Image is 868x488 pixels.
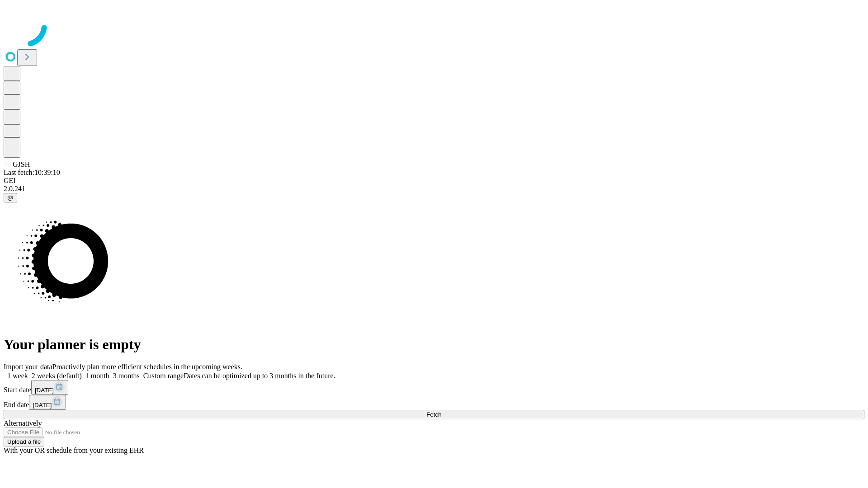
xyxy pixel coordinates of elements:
[184,372,335,380] span: Dates can be optimized up to 3 months in the future.
[35,387,54,394] span: [DATE]
[7,194,14,201] span: @
[32,372,82,380] span: 2 weeks (default)
[4,446,144,454] span: With your OR schedule from your existing EHR
[426,411,441,418] span: Fetch
[52,363,242,371] span: Proactively plan more efficient schedules in the upcoming weeks.
[31,380,68,395] button: [DATE]
[4,185,864,193] div: 2.0.241
[4,395,864,410] div: End date
[4,437,44,446] button: Upload a file
[113,372,140,380] span: 3 months
[143,372,184,380] span: Custom range
[4,419,42,427] span: Alternatively
[4,380,864,395] div: Start date
[13,160,30,168] span: GJSH
[4,193,17,202] button: @
[7,372,28,380] span: 1 week
[4,410,864,419] button: Fetch
[4,177,864,185] div: GEI
[33,402,52,408] span: [DATE]
[85,372,109,380] span: 1 month
[4,336,864,353] h1: Your planner is empty
[29,395,66,410] button: [DATE]
[4,169,60,176] span: Last fetch: 10:39:10
[4,363,52,371] span: Import your data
